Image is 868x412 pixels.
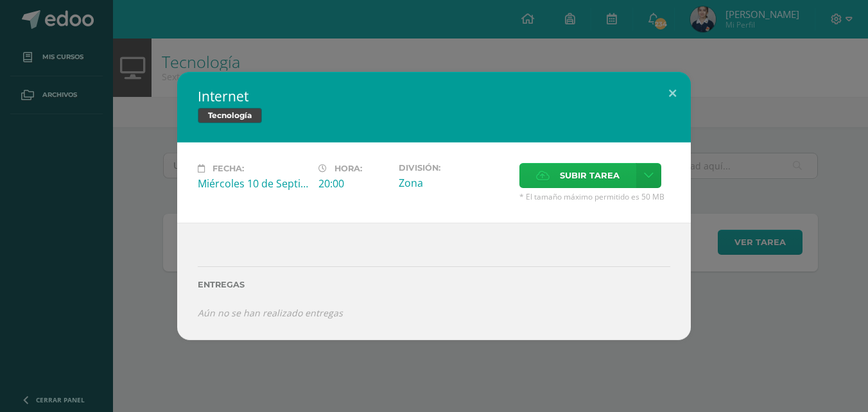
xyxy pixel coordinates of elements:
[399,176,509,190] div: Zona
[198,280,670,289] label: Entregas
[198,307,343,319] i: Aún no se han realizado entregas
[560,164,620,187] span: Subir tarea
[654,72,691,116] button: Close (Esc)
[198,176,308,191] div: Miércoles 10 de Septiembre
[213,164,244,173] span: Fecha:
[198,108,262,123] span: Tecnología
[399,163,509,173] label: División:
[519,191,670,202] span: * El tamaño máximo permitido es 50 MB
[318,176,388,191] div: 20:00
[198,87,670,105] h2: Internet
[334,164,362,173] span: Hora:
